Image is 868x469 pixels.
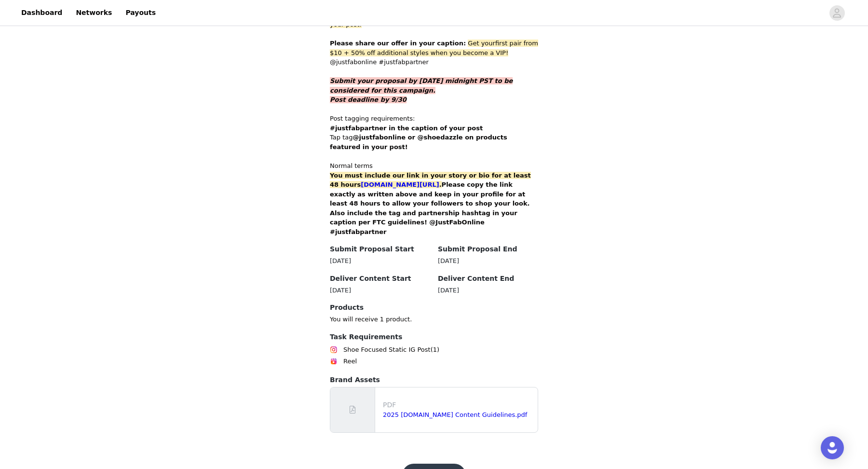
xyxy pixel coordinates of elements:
[343,357,357,366] span: Reel
[330,375,538,385] h4: Brand Assets
[330,161,538,171] p: Normal terms
[70,2,118,24] a: Networks
[361,181,439,188] a: [DOMAIN_NAME][URL]
[330,256,430,266] div: [DATE]
[330,96,407,103] strong: Post deadline by 9/30
[330,114,538,124] p: Post tagging requirements:
[383,400,534,410] p: PDF
[330,315,538,324] p: You will receive 1 product.
[330,346,338,354] img: Instagram Icon
[330,303,538,313] h4: Products
[330,172,531,189] strong: You must include our link in your story or bio for at least 48 hours
[330,40,538,56] span: Get your
[330,181,530,235] strong: Please copy the link exactly as written above and keep in your profile for at least 48 hours to a...
[832,5,841,21] div: avatar
[15,2,68,24] a: Dashboard
[330,124,483,132] strong: #justfabpartner in the caption of your post
[821,436,844,459] div: Open Intercom Messenger
[330,274,430,284] h4: Deliver Content Start
[438,274,538,284] h4: Deliver Content End
[361,181,441,188] strong: .
[343,345,431,355] span: Shoe Focused Static IG Post
[330,40,538,56] span: first pair from $10 + 50% off additional styles when you become a VIP!
[431,345,439,355] span: (1)
[330,244,430,254] h4: Submit Proposal Start
[438,256,538,266] div: [DATE]
[330,133,538,152] p: Tap tag
[330,286,430,295] div: [DATE]
[330,77,513,94] strong: Submit your proposal by [DATE] midnight PST to be considered for this campaign.
[120,2,162,24] a: Payouts
[330,39,538,67] p: @justfabonline #justfabpartner
[330,134,507,151] strong: @justfabonline or @shoedazzle on products featured in your post!
[330,358,338,365] img: Instagram Reels Icon
[383,411,527,418] a: 2025 [DOMAIN_NAME] Content Guidelines.pdf
[438,244,538,254] h4: Submit Proposal End
[438,286,538,295] div: [DATE]
[330,332,538,342] h4: Task Requirements
[330,40,466,47] strong: Please share our offer in your caption:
